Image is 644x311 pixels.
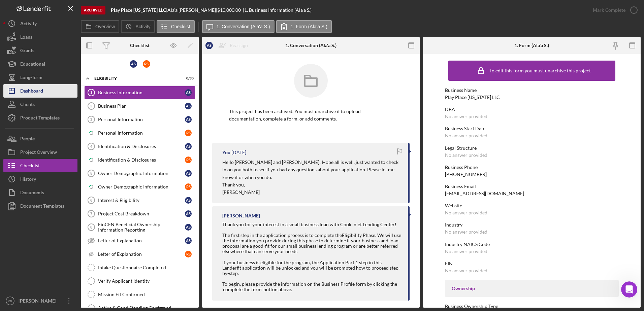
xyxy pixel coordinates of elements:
div: Loans [20,30,32,45]
button: Activity [3,17,77,30]
div: Business Email [445,184,619,189]
div: People [20,132,35,147]
div: Business Phone [445,165,619,170]
a: 4Identification & DisclosuresAS [84,140,195,153]
div: A S [205,42,213,49]
div: Business Information [98,90,185,95]
div: Educational [20,57,45,72]
div: No answer provided [445,229,487,235]
span: neutral face reaction [107,235,125,248]
div: Document Templates [20,199,64,214]
div: Documents [20,186,44,201]
a: Grants [3,44,77,57]
div: A S [185,89,192,96]
div: Archived [81,6,105,14]
button: Documents [3,186,77,199]
button: Document Templates [3,199,77,213]
a: Personal InformationRS [84,126,195,140]
div: Checklist [130,43,150,48]
div: Did this answer your question? [8,228,224,235]
div: Personal Information [98,117,185,122]
a: 3Personal InformationAS [84,113,195,126]
div: Play Place [US_STATE] LLC [445,95,500,100]
div: Reassign [230,39,248,52]
a: 7Project Cost BreakdownAS [84,207,195,220]
p: Hello [PERSON_NAME] and [PERSON_NAME]! Hope all is well, just wanted to check in on you both to s... [222,159,401,181]
a: 5Owner Demographic InformationAS [84,167,195,180]
div: [PERSON_NAME] [222,213,260,218]
a: Loans [3,30,77,44]
div: Business Ownership Type [445,304,619,309]
a: Intake Questionnaire Completed [84,261,195,274]
div: A S [130,60,137,68]
div: $10,000.00 [217,7,243,13]
div: Industry [445,222,619,228]
a: Clients [3,98,77,111]
div: A S [185,197,192,204]
span: disappointed reaction [90,235,107,248]
p: This project has been archived. You must unarchive it to upload documentation, complete a form, o... [229,108,393,123]
label: Checklist [171,24,190,29]
button: 1. Conversation (Ala'a S.) [202,20,275,33]
a: Dashboard [3,84,77,98]
a: History [3,172,77,186]
a: Long-Term [3,71,77,84]
div: R S [143,60,150,68]
a: Checklist [3,159,77,172]
div: Project Cost Breakdown [98,211,185,216]
label: Overview [95,24,115,29]
button: Checklist [157,20,195,33]
div: Mark Complete [593,3,625,17]
div: Business Plan [98,103,185,109]
a: Letter of ExplanationAS [84,234,195,247]
div: Active & Good Standing Confirmed [98,305,195,311]
tspan: 4 [90,144,93,148]
a: 1Business InformationAS [84,86,195,99]
div: | [111,7,167,13]
div: No answer provided [445,152,487,158]
div: R S [185,130,192,136]
div: A S [185,237,192,244]
a: Identification & DisclosuresRS [84,153,195,167]
div: A S [185,210,192,217]
button: 1. Form (Ala'a S.) [276,20,332,33]
div: Ala'a [PERSON_NAME] | [167,7,217,13]
span: 😃 [128,235,138,248]
div: FinCEN Beneficial Ownership Information Reporting [98,222,185,233]
div: No answer provided [445,249,487,254]
div: Letter of Explanation [98,238,185,243]
button: Mark Complete [586,3,641,17]
div: Business Name [445,88,619,93]
text: KR [8,299,12,303]
div: No answer provided [445,133,487,138]
label: 1. Form (Ala'a S.) [291,24,327,29]
div: Website [445,203,619,208]
label: Activity [135,24,150,29]
div: R S [185,183,192,190]
div: Identification & Disclosures [98,144,185,149]
label: 1. Conversation (Ala'a S.) [217,24,270,29]
a: People [3,132,77,145]
a: 8FinCEN Beneficial Ownership Information ReportingAS [84,220,195,234]
div: Clients [20,98,35,113]
button: Product Templates [3,111,77,125]
tspan: 6 [90,198,92,202]
div: Letter of Explanation [98,251,185,257]
a: Verify Applicant Identity [84,274,195,288]
tspan: 2 [90,104,92,108]
span: smiley reaction [125,235,142,248]
a: Mission Fit Confirmed [84,288,195,301]
div: Activity [20,17,37,32]
a: 6Interest & EligibilityAS [84,194,195,207]
div: Interest & Eligibility [98,198,185,203]
div: Eligibility [94,76,177,80]
div: Business Start Date [445,126,619,131]
span: Eligibility Phase. We will use the information you provide during this phase to determine if your... [222,232,401,254]
div: A S [185,116,192,123]
div: Personal Information [98,130,185,136]
span: If your business is eligible for the program, the Application Part 1 step in this Lenderfit appli... [222,260,400,276]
